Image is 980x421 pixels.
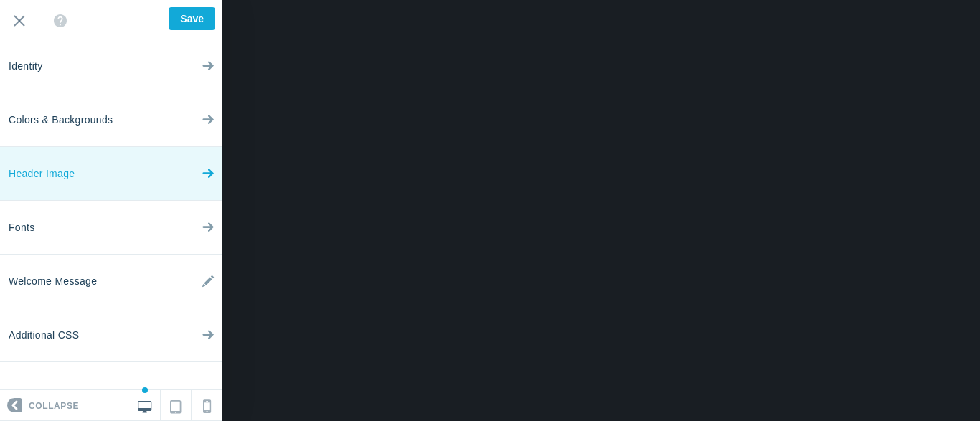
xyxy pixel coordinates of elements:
span: Collapse [29,391,79,421]
input: Save [169,7,215,30]
span: Header Image [9,147,75,201]
span: Colors & Backgrounds [9,93,113,147]
span: Welcome Message [9,255,97,308]
span: Identity [9,39,43,93]
span: Fonts [9,201,35,255]
span: Additional CSS [9,308,79,362]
